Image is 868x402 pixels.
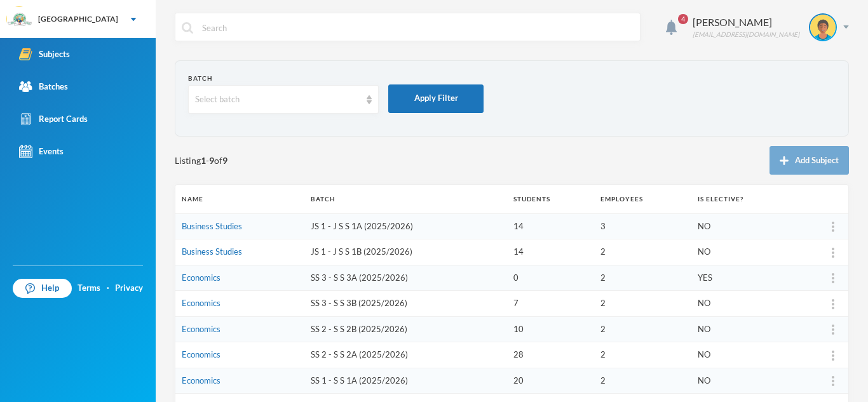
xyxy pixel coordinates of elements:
td: SS 2 - S S 2B (2025/2026) [304,316,507,342]
div: Subjects [19,48,70,61]
div: Batches [19,80,68,93]
td: YES [691,265,794,291]
a: Business Studies [182,221,242,231]
a: Help [13,279,72,298]
div: [PERSON_NAME] [693,15,799,30]
td: JS 1 - J S S 1B (2025/2026) [304,239,507,265]
a: Economics [182,375,220,385]
td: 20 [507,368,594,394]
span: Listing - of [175,154,227,167]
td: NO [691,239,794,265]
a: Terms [78,282,100,295]
img: more_vert [832,325,834,335]
a: Economics [182,324,220,334]
td: SS 3 - S S 3B (2025/2026) [304,291,507,317]
td: 14 [507,239,594,265]
td: 2 [594,239,691,265]
td: SS 3 - S S 3A (2025/2026) [304,265,507,291]
a: Business Studies [182,246,242,257]
td: NO [691,291,794,317]
b: 9 [209,155,214,166]
td: SS 2 - S S 2A (2025/2026) [304,342,507,368]
div: Report Cards [19,112,88,126]
td: SS 1 - S S 1A (2025/2026) [304,368,507,394]
td: NO [691,342,794,368]
td: JS 1 - J S S 1A (2025/2026) [304,213,507,239]
span: 4 [678,14,688,24]
td: 2 [594,316,691,342]
img: more_vert [832,299,834,309]
img: STUDENT [810,15,836,40]
th: Is Elective? [691,185,794,213]
img: logo [7,7,32,32]
div: [GEOGRAPHIC_DATA] [38,13,118,25]
input: Search [201,13,634,42]
td: 2 [594,342,691,368]
td: 2 [594,265,691,291]
img: more_vert [832,376,834,386]
td: 28 [507,342,594,368]
img: more_vert [832,222,834,232]
a: Economics [182,349,220,359]
button: Apply Filter [388,84,484,113]
td: 2 [594,368,691,394]
div: Select batch [195,93,360,106]
td: 3 [594,213,691,239]
th: Employees [594,185,691,213]
th: Batch [304,185,507,213]
td: NO [691,368,794,394]
td: 14 [507,213,594,239]
div: · [107,282,109,295]
b: 1 [201,155,206,166]
td: NO [691,316,794,342]
b: 9 [222,155,227,166]
a: Economics [182,272,220,283]
img: search [182,22,193,34]
div: Batch [188,74,379,83]
div: Events [19,145,64,158]
th: Name [175,185,304,213]
img: more_vert [832,351,834,361]
a: Economics [182,298,220,308]
td: 7 [507,291,594,317]
img: more_vert [832,273,834,283]
td: 10 [507,316,594,342]
th: Students [507,185,594,213]
div: [EMAIL_ADDRESS][DOMAIN_NAME] [693,30,799,39]
a: Privacy [115,282,143,295]
button: Add Subject [770,146,849,175]
td: NO [691,213,794,239]
td: 2 [594,291,691,317]
img: more_vert [832,248,834,258]
td: 0 [507,265,594,291]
